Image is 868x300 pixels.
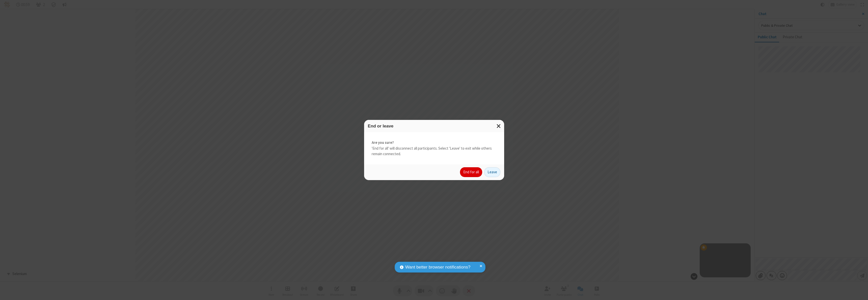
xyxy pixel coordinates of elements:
[372,140,497,146] strong: Are you sure?
[460,167,482,177] button: End for all
[364,132,504,164] div: 'End for all' will disconnect all participants. Select 'Leave' to exit while others remain connec...
[368,124,500,128] h3: End or leave
[484,167,500,177] button: Leave
[405,264,470,271] span: Want better browser notifications?
[494,120,504,132] button: Close modal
